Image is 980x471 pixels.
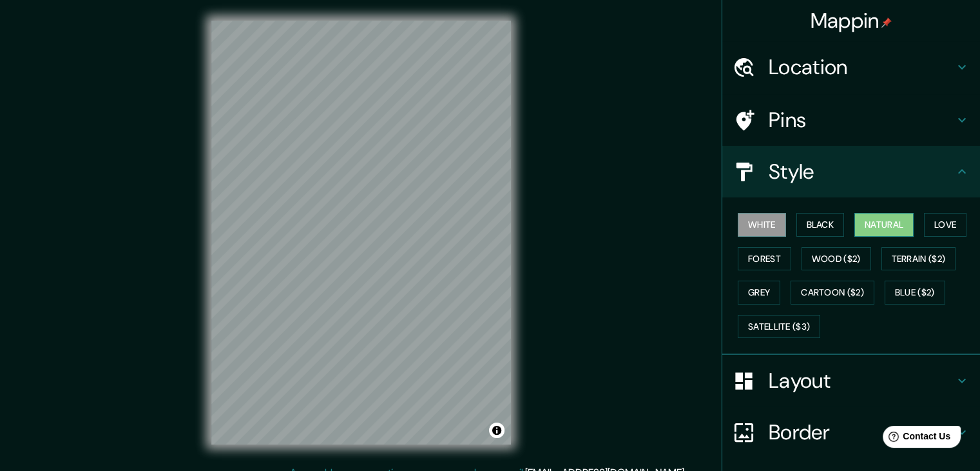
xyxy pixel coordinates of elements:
button: White [738,213,786,237]
button: Wood ($2) [802,247,871,271]
h4: Mappin [811,8,892,34]
div: Style [722,146,980,197]
button: Black [796,213,845,237]
div: Border [722,406,980,458]
div: Layout [722,355,980,406]
button: Natural [854,213,914,237]
button: Cartoon ($2) [791,281,874,305]
button: Forest [738,247,791,271]
button: Terrain ($2) [881,247,956,271]
h4: Style [769,159,954,185]
h4: Pins [769,107,954,133]
img: pin-icon.png [881,17,892,28]
h4: Location [769,54,954,80]
div: Pins [722,94,980,146]
button: Love [924,213,966,237]
button: Grey [738,281,780,305]
button: Toggle attribution [489,423,504,438]
canvas: Map [211,21,511,445]
h4: Border [769,419,954,445]
iframe: Help widget launcher [865,421,966,457]
div: Location [722,41,980,93]
button: Satellite ($3) [738,315,820,339]
h4: Layout [769,368,954,394]
button: Blue ($2) [885,281,945,305]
